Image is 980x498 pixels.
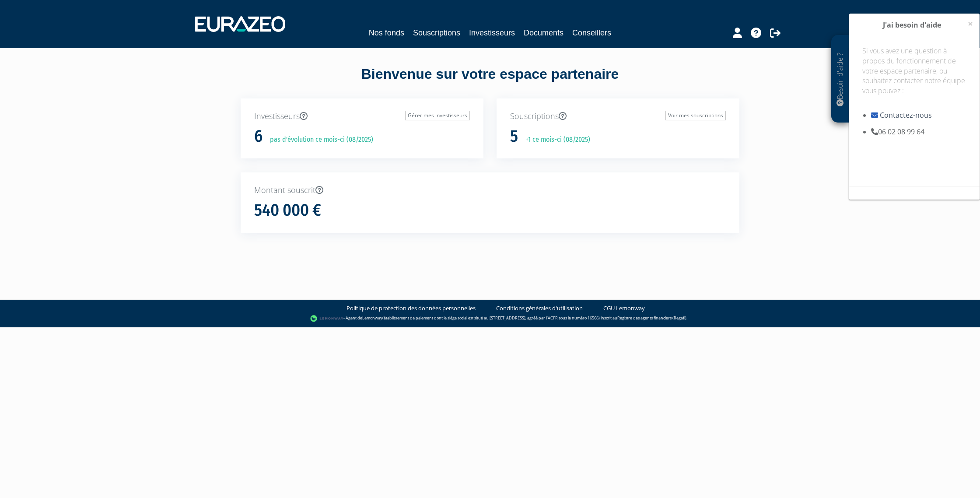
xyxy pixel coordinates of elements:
[665,111,726,120] a: Voir mes souscriptions
[254,185,726,196] p: Montant souscrit
[234,64,746,98] div: Bienvenue sur votre espace partenaire
[519,135,590,145] p: +1 ce mois-ci (08/2025)
[254,201,321,220] h1: 540 000 €
[413,27,460,39] a: Souscriptions
[617,315,686,321] a: Registre des agents financiers (Regafi)
[195,16,285,32] img: 1732889491-logotype_eurazeo_blanc_rvb.png
[510,111,726,122] p: Souscriptions
[405,111,470,120] a: Gérer mes investisseurs
[254,111,470,122] p: Investisseurs
[346,304,476,312] a: Politique de protection des données personnelles
[369,27,404,39] a: Nos fonds
[835,40,845,119] p: Besoin d'aide ?
[524,27,563,39] a: Documents
[496,304,583,312] a: Conditions générales d'utilisation
[880,110,932,120] a: Contactez-nous
[510,127,518,146] h1: 5
[603,304,645,312] a: CGU Lemonway
[862,46,966,106] p: Si vous avez une question à propos du fonctionnement de votre espace partenaire, ou souhaitez con...
[362,315,382,321] a: Lemonway
[469,27,515,39] a: Investisseurs
[310,314,344,323] img: logo-lemonway.png
[871,127,966,137] li: 06 02 08 99 64
[9,314,971,323] div: - Agent de (établissement de paiement dont le siège social est situé au [STREET_ADDRESS], agréé p...
[264,135,373,145] p: pas d'évolution ce mois-ci (08/2025)
[254,127,262,146] h1: 6
[572,27,611,39] a: Conseillers
[849,14,980,37] div: J'ai besoin d'aide
[968,18,973,30] span: ×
